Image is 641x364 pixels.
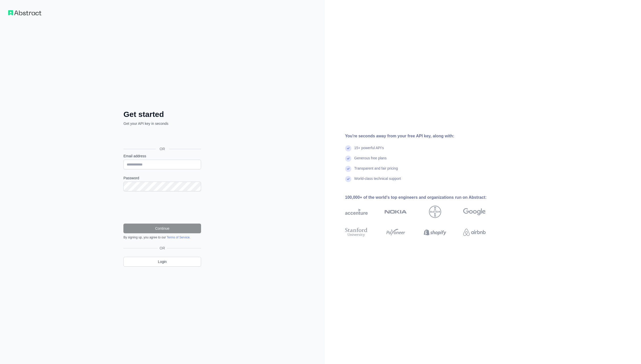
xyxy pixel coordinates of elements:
img: google [463,206,486,218]
div: 15+ powerful API's [354,145,384,156]
img: airbnb [463,227,486,238]
button: Continue [123,224,201,233]
img: payoneer [384,227,407,238]
a: Login [123,257,201,267]
img: check mark [345,156,351,162]
img: Workflow [8,10,41,15]
label: Email address [123,153,201,159]
div: You're seconds away from your free API key, along with: [345,133,502,139]
img: nokia [384,206,407,218]
img: bayer [429,206,441,218]
a: Terms of Service [167,236,189,239]
div: Transparent and fair pricing [354,166,398,176]
iframe: Przycisk Zaloguj się przez Google [121,132,203,143]
img: stanford university [345,227,368,238]
img: check mark [345,176,351,182]
div: By signing up, you agree to our . [123,235,201,239]
label: Password [123,175,201,181]
div: 100,000+ of the world's top engineers and organizations run on Abstract: [345,194,502,201]
span: OR [156,146,169,151]
img: check mark [345,145,351,151]
img: check mark [345,166,351,172]
iframe: reCAPTCHA [123,197,201,217]
h2: Get started [123,110,201,119]
img: accenture [345,206,368,218]
img: shopify [424,227,446,238]
div: World-class technical support [354,176,401,186]
span: OR [158,246,167,251]
p: Get your API key in seconds [123,121,201,126]
div: Generous free plans [354,156,387,166]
